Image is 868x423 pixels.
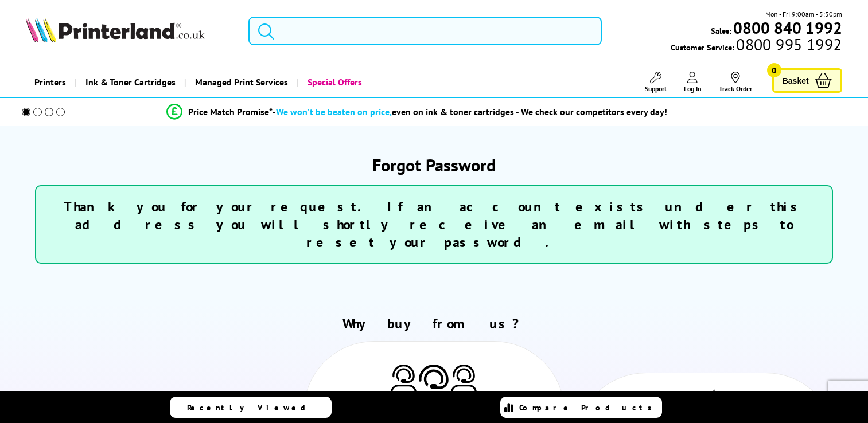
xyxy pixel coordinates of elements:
[48,198,820,251] h3: Thank you for your request. If an account exists under this address you will shortly receive an e...
[772,68,842,93] a: Basket 0
[734,39,842,50] span: 0800 995 1992
[26,315,842,332] h2: Why buy from us?
[671,39,842,53] span: Customer Service:
[765,9,842,19] span: Mon - Fri 9:00am - 5:30pm
[85,68,176,97] span: Ink & Toner Cartridges
[451,365,477,394] img: Printer Experts
[276,106,392,117] span: We won’t be beaten on price,
[733,17,842,38] b: 0800 840 1992
[645,84,667,93] span: Support
[6,102,828,122] li: modal_Promise
[731,22,842,33] a: 0800 840 1992
[391,365,417,394] img: Printer Experts
[417,365,451,404] img: Printer Experts
[35,154,832,176] h1: Forgot Password
[273,106,667,117] div: - even on ink & toner cartridges - We check our competitors every day!
[645,72,667,93] a: Support
[711,25,731,36] span: Sales:
[767,63,781,77] span: 0
[783,73,809,88] span: Basket
[719,72,752,93] a: Track Order
[26,17,205,42] img: Printerland Logo
[184,68,297,97] a: Managed Print Services
[26,68,75,97] a: Printers
[187,402,317,413] span: Recently Viewed
[297,68,371,97] a: Special Offers
[519,402,658,413] span: Compare Products
[170,397,332,418] a: Recently Viewed
[684,72,702,93] a: Log In
[188,106,273,117] span: Price Match Promise*
[75,68,184,97] a: Ink & Toner Cartridges
[684,84,702,93] span: Log In
[26,17,234,45] a: Printerland Logo
[500,397,662,418] a: Compare Products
